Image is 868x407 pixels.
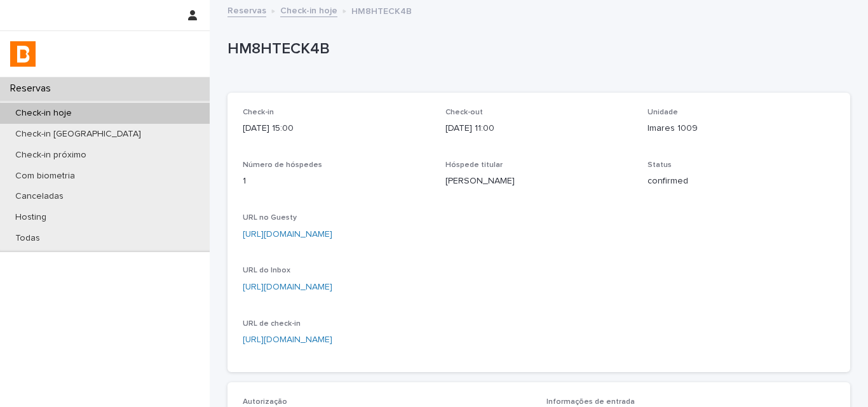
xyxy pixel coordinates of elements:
p: Reservas [5,83,61,95]
span: Número de hóspedes [243,161,322,169]
p: [DATE] 11:00 [445,122,633,135]
span: Unidade [648,109,678,116]
p: Com biometria [5,171,85,182]
p: 1 [243,175,430,188]
p: Hosting [5,212,57,223]
a: [URL][DOMAIN_NAME] [243,230,332,239]
a: Check-in hoje [280,3,337,17]
a: [URL][DOMAIN_NAME] [243,283,332,291]
p: [PERSON_NAME] [445,175,633,188]
p: Check-in próximo [5,150,97,161]
span: Hóspede titular [445,161,503,169]
span: URL do Inbox [243,267,290,274]
a: [URL][DOMAIN_NAME] [243,335,332,344]
img: zVaNuJHRTjyIjT5M9Xd5 [10,41,36,67]
span: Autorização [243,398,287,406]
span: URL de check-in [243,320,301,328]
p: Imares 1009 [648,122,835,135]
p: confirmed [648,175,835,188]
p: Check-in [GEOGRAPHIC_DATA] [5,129,151,140]
span: Status [648,161,672,169]
p: HM8HTECK4B [351,3,412,17]
a: Reservas [227,3,266,17]
p: Todas [5,233,50,244]
span: Informações de entrada [546,398,635,406]
p: [DATE] 15:00 [243,122,430,135]
p: Canceladas [5,191,74,202]
p: HM8HTECK4B [227,40,845,58]
p: Check-in hoje [5,108,82,119]
span: URL no Guesty [243,214,297,222]
span: Check-in [243,109,274,116]
span: Check-out [445,109,483,116]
